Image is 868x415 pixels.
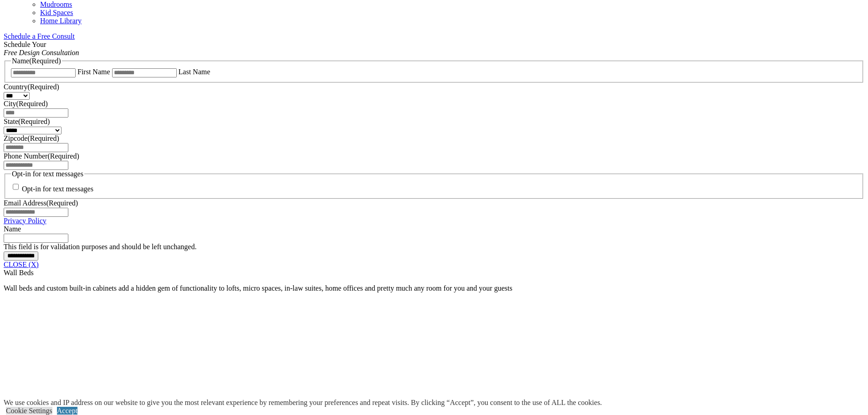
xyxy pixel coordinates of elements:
[11,170,84,178] legend: Opt-in for text messages
[4,41,79,56] span: Schedule Your
[4,243,864,251] div: This field is for validation purposes and should be left unchanged.
[18,118,50,125] span: (Required)
[22,185,93,193] label: Opt-in for text messages
[27,83,59,91] span: (Required)
[4,399,602,407] div: We use cookies and IP address on our website to give you the most relevant experience by remember...
[4,134,59,142] label: Zipcode
[77,68,110,76] label: First Name
[4,284,864,292] p: Wall beds and custom built-in cabinets add a hidden gem of functionality to lofts, micro spaces, ...
[4,199,78,207] label: Email Address
[29,57,61,65] span: (Required)
[57,407,77,415] a: Accept
[4,83,59,91] label: Country
[4,217,46,225] a: Privacy Policy
[4,49,79,56] em: Free Design Consultation
[4,152,79,160] label: Phone Number
[4,118,50,125] label: State
[179,68,211,76] label: Last Name
[40,9,73,16] a: Kid Spaces
[4,269,34,277] span: Wall Beds
[4,225,21,233] label: Name
[4,100,48,108] label: City
[47,152,79,160] span: (Required)
[6,407,52,415] a: Cookie Settings
[4,32,75,40] a: Schedule a Free Consult (opens a dropdown menu)
[46,199,78,207] span: (Required)
[27,134,59,142] span: (Required)
[40,17,82,25] a: Home Library
[40,0,72,8] a: Mudrooms
[11,57,62,65] legend: Name
[16,100,48,108] span: (Required)
[4,261,39,268] a: CLOSE (X)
